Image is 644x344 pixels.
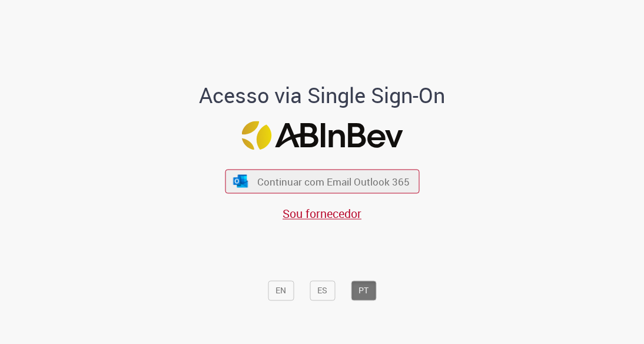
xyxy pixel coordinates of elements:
[310,280,335,300] button: ES
[225,169,419,193] button: ícone Azure/Microsoft 360 Continuar com Email Outlook 365
[351,280,376,300] button: PT
[268,280,294,300] button: EN
[188,84,456,107] h1: Acesso via Single Sign-On
[233,175,249,187] img: ícone Azure/Microsoft 360
[241,121,403,150] img: Logo ABInBev
[257,175,410,188] span: Continuar com Email Outlook 365
[283,206,361,222] a: Sou fornecedor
